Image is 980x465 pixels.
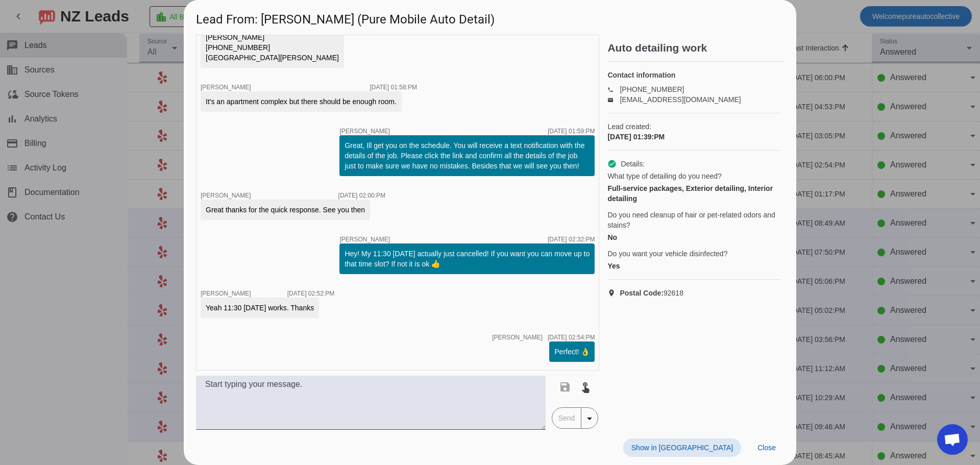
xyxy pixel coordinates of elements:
div: Great thanks for the quick response. See you then [206,205,365,215]
div: [DATE] 02:52:PM [287,290,334,297]
div: Yes [607,261,780,271]
button: Close [749,438,784,457]
h2: Auto detailing work [607,43,784,53]
button: Show in [GEOGRAPHIC_DATA] [623,438,741,457]
a: [EMAIL_ADDRESS][DOMAIN_NAME] [620,95,741,104]
span: Details: [621,159,645,169]
span: [PERSON_NAME] [339,236,390,242]
mat-icon: arrow_drop_down [583,412,596,425]
span: Do you want your vehicle disinfected? [607,249,727,259]
div: [DATE] 02:00:PM [338,192,385,199]
div: No [607,232,780,242]
span: [PERSON_NAME] [339,128,390,134]
div: [DATE] 01:58:PM [370,84,416,90]
div: Great, Ill get you on the schedule. You will receive a text notification with the details of the ... [345,140,590,171]
span: Close [757,444,776,452]
div: [DATE] 01:39:PM [607,132,780,142]
div: It's an apartment complex but there should be enough room. [206,96,397,107]
span: 92618 [620,288,683,298]
span: Lead created: [607,121,780,132]
mat-icon: touch_app [579,381,592,393]
div: [DATE] 02:32:PM [548,236,595,242]
mat-icon: email [607,97,620,102]
strong: Postal Code: [620,289,664,297]
span: [PERSON_NAME] [492,334,543,340]
div: [PERSON_NAME] [PHONE_NUMBER] [GEOGRAPHIC_DATA][PERSON_NAME] [206,32,339,63]
span: [PERSON_NAME] [201,290,251,297]
div: [DATE] 01:59:PM [548,128,595,134]
div: Perfect! 👌 [554,347,590,357]
span: Do you need cleanup of hair or pet-related odors and stains? [607,210,780,230]
span: Show in [GEOGRAPHIC_DATA] [631,444,733,452]
div: Open chat [937,424,968,455]
span: [PERSON_NAME] [201,192,251,199]
mat-icon: location_on [607,289,620,297]
div: Yeah 11:30 [DATE] works. Thanks [206,303,314,313]
mat-icon: check_circle [607,159,617,168]
span: [PERSON_NAME] [201,84,251,91]
div: [DATE] 02:54:PM [548,334,595,340]
div: Full-service packages, Exterior detailing, Interior detailing [607,183,780,204]
a: [PHONE_NUMBER] [620,85,684,93]
div: Hey! My 11:30 [DATE] actually just cancelled! If you want you can move up to that time slot? If n... [345,249,590,269]
span: What type of detailing do you need? [607,171,721,181]
h4: Contact information [607,70,780,80]
mat-icon: phone [607,87,620,92]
